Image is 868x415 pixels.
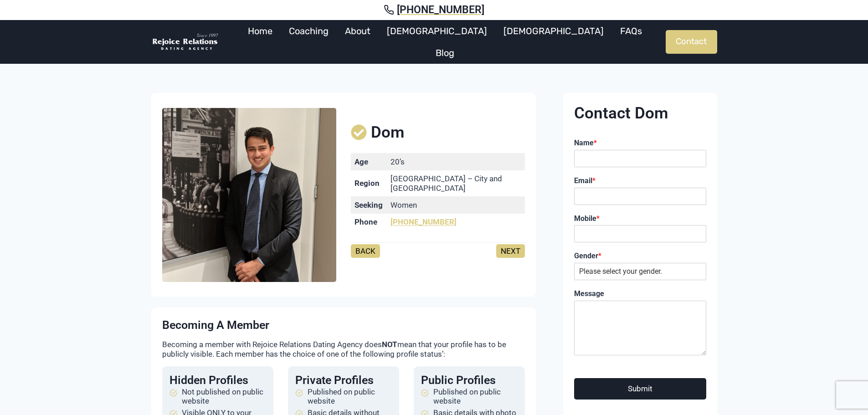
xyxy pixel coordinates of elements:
[224,20,666,64] nav: Primary
[433,387,518,406] span: Published on public website
[574,138,706,148] label: Name
[151,33,220,51] img: Rejoice Relations
[666,30,717,54] a: Contact
[169,374,266,387] h4: Hidden Profiles
[387,153,525,170] td: 20’s
[281,20,337,42] a: Coaching
[354,200,383,210] strong: Seeking
[295,374,392,387] h4: Private Profiles
[574,225,706,242] input: Mobile
[162,318,525,332] h4: Becoming a Member
[574,378,706,400] button: Submit
[11,4,857,16] a: [PHONE_NUMBER]
[574,214,706,224] label: Mobile
[387,170,525,197] td: [GEOGRAPHIC_DATA] – City and [GEOGRAPHIC_DATA]
[371,123,404,142] span: Dom
[354,179,380,188] strong: Region
[574,289,706,299] label: Message
[397,4,484,16] span: [PHONE_NUMBER]
[354,217,377,226] strong: Phone
[240,20,281,42] a: Home
[351,244,380,258] a: BACK
[337,20,379,42] a: About
[574,251,706,261] label: Gender
[496,244,525,258] a: NEXT
[308,387,392,406] span: Published on public website
[574,176,706,186] label: Email
[182,387,266,406] span: Not published on public website
[390,217,457,226] a: [PHONE_NUMBER]
[387,196,525,213] td: Women
[162,340,525,359] p: Becoming a member with Rejoice Relations Dating Agency does mean that your profile has to be publ...
[379,20,495,42] a: [DEMOGRAPHIC_DATA]
[427,42,462,64] a: Blog
[495,20,612,42] a: [DEMOGRAPHIC_DATA]
[382,340,397,349] strong: NOT
[574,104,706,123] h2: Contact Dom
[354,157,368,166] strong: Age
[612,20,650,42] a: FAQs
[421,374,518,387] h4: Public Profiles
